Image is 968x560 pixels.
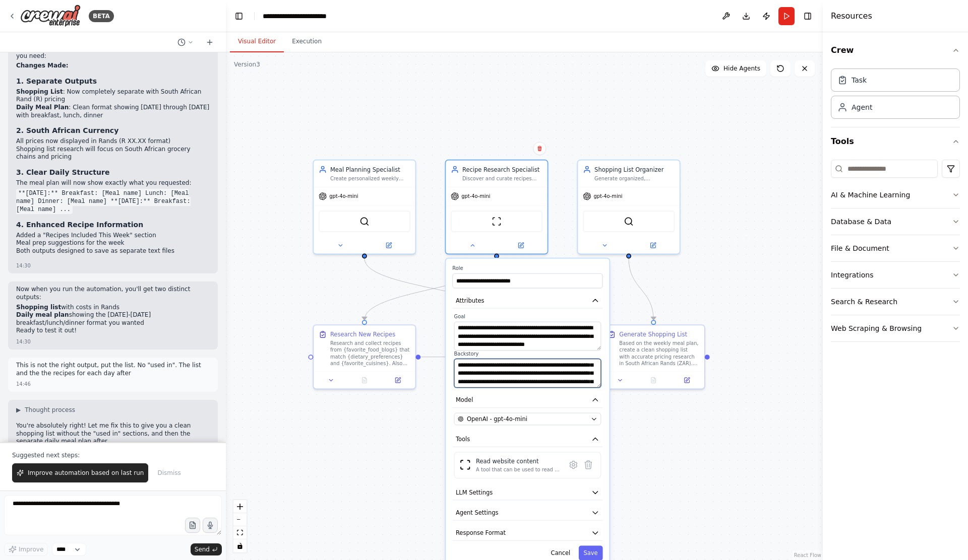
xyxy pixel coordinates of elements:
span: Model [456,396,473,404]
div: Agent [852,102,872,112]
div: Database & Data [831,217,891,227]
button: zoom out [233,513,247,526]
label: Role [452,265,602,271]
span: gpt-4o-mini [593,193,622,199]
li: showing the [DATE]-[DATE] breakfast/lunch/dinner format you wanted [16,311,210,327]
button: Open in side panel [366,240,412,250]
div: Tools [831,156,960,350]
div: Discover and curate recipes from {favorite_food_blogs} and find new exciting dishes that match {d... [462,175,542,182]
li: : Now completely separate with South African Rand (R) pricing [16,88,210,104]
button: Search & Research [831,289,960,315]
button: Hide Agents [705,60,766,77]
button: Dismiss [152,463,186,482]
strong: Shopping list [16,304,61,311]
a: React Flow attribution [794,552,821,558]
button: Save [579,545,603,560]
li: Added a "Recipes Included This Week" section [16,232,210,240]
div: Generate Shopping List [619,330,687,338]
button: Tools [452,432,602,447]
div: Shopping List Organizer [594,165,675,173]
div: Meal Planning SpecialistCreate personalized weekly meal plans based on {dietary_preferences}, {nu... [313,160,416,254]
span: ▶ [16,406,21,414]
button: Delete node [533,142,546,155]
button: Hide left sidebar [232,9,246,23]
p: The meal plan will now show exactly what you requested: [16,179,210,187]
div: File & Document [831,243,889,253]
div: Version 3 [234,60,260,68]
button: No output available [636,375,671,385]
img: SerperDevTool [359,217,370,227]
button: Click to speak your automation idea [203,518,218,533]
g: Edge from 62627d8b-4ac8-414e-b63d-b022cfbf690c to ab388eaf-113a-4c9b-ba92-b0b3d297f9ba [625,258,658,320]
button: Cancel [546,545,576,560]
li: All prices now displayed in Rands (R XX.XX format) [16,137,210,146]
span: Agent Settings [456,509,499,517]
p: You're absolutely right! Let me fix this to give you a clean shopping list without the "used in" ... [16,422,210,446]
nav: breadcrumb [263,11,353,21]
button: Send [191,543,222,555]
button: Improve [4,543,48,556]
button: Crew [831,36,960,64]
button: Upload files [185,518,200,533]
button: Tools [831,127,960,156]
span: LLM Settings [456,488,493,497]
div: 14:46 [16,380,31,388]
button: Switch to previous chat [173,36,198,48]
button: File & Document [831,235,960,261]
img: SerperDevTool [624,217,634,227]
button: Open in side panel [630,240,677,250]
button: OpenAI - gpt-4o-mini [454,413,601,426]
g: Edge from 7075a045-c992-4d85-bd64-1a0384b9f7c7 to d4de0f3a-0db2-4691-8895-9d69a3070ee6 [360,258,513,320]
div: Research New RecipesResearch and collect recipes from {favorite_food_blogs} that match {dietary_p... [313,324,416,389]
li: Meal prep suggestions for the week [16,239,210,247]
strong: 2. South African Currency [16,126,118,134]
li: Both outputs designed to save as separate text files [16,247,210,255]
button: fit view [233,526,247,539]
div: Shopping List OrganizerGenerate organized, comprehensive shopping lists with accurate local prici... [577,160,681,254]
li: with costs in Rands [16,304,210,312]
span: Attributes [456,297,485,305]
button: Database & Data [831,208,960,235]
img: Logo [20,5,81,27]
div: Recipe Research SpecialistDiscover and curate recipes from {favorite_food_blogs} and find new exc... [445,160,549,254]
button: Start a new chat [202,36,218,48]
p: Now when you run the automation, you'll get two distinct outputs: [16,286,210,301]
button: LLM Settings [452,485,602,500]
button: No output available [347,375,382,385]
p: Perfect! I've updated the automation to provide exactly what you need: [16,44,210,60]
button: Delete tool [581,457,595,472]
img: ScrapeWebsiteTool [459,459,471,470]
label: Goal [454,313,601,320]
g: Edge from 7b5415fe-2a86-4cb0-a125-16840c69592f to d4de0f3a-0db2-4691-8895-9d69a3070ee6 [420,353,453,361]
button: Configure tool [566,457,581,472]
button: Execution [284,31,330,52]
button: Open in side panel [673,375,701,385]
img: ScrapeWebsiteTool [492,217,502,227]
p: Suggested next steps: [12,451,214,459]
button: ▶Thought process [16,406,75,414]
div: Research and collect recipes from {favorite_food_blogs} that match {dietary_preferences} and {fav... [330,340,410,367]
span: Hide Agents [723,64,760,73]
div: Read website content [476,457,561,465]
strong: Shopping List [16,88,63,95]
code: **[DATE]:** Breakfast: [Meal name] Lunch: [Meal name] Dinner: [Meal name] **[DATE]:** Breakfast: ... [16,189,191,214]
p: This is not the right output, put the list. No "used in". The list and the the recipes for each d... [16,362,210,377]
div: AI & Machine Learning [831,190,910,200]
button: AI & Machine Learning [831,182,960,208]
button: zoom in [233,500,247,513]
button: Improve automation based on last run [12,463,148,482]
h4: Resources [831,10,872,22]
span: Dismiss [157,469,180,477]
strong: Changes Made: [16,62,69,69]
span: Improve automation based on last run [28,469,144,477]
button: Response Format [452,525,602,540]
div: A tool that can be used to read a website content. [476,466,561,473]
div: Search & Research [831,297,897,307]
li: : Clean format showing [DATE] through [DATE] with breakfast, lunch, dinner [16,104,210,119]
span: Tools [456,435,470,443]
div: 14:30 [16,262,31,269]
div: 14:30 [16,338,31,345]
span: Thought process [25,406,75,414]
button: Hide right sidebar [801,9,815,23]
span: gpt-4o-mini [329,193,358,199]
